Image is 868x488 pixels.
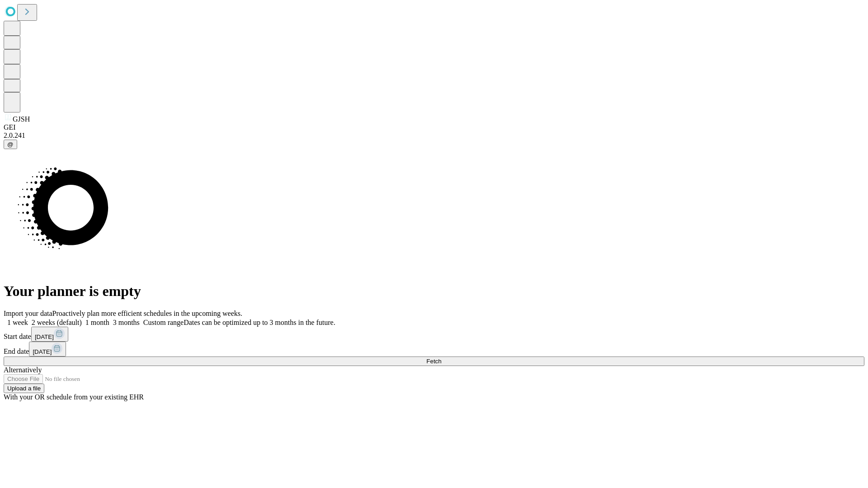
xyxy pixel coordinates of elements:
span: GJSH [13,115,30,123]
div: End date [4,342,864,357]
div: GEI [4,123,864,131]
span: 2 weeks (default) [32,319,82,326]
span: [DATE] [33,348,52,355]
button: Upload a file [4,384,44,393]
span: Alternatively [4,366,42,374]
span: 3 months [113,319,140,326]
span: Custom range [143,319,184,326]
span: @ [7,141,14,148]
h1: Your planner is empty [4,283,864,300]
span: 1 month [85,319,109,326]
button: [DATE] [29,342,66,357]
span: [DATE] [35,333,54,340]
span: Dates can be optimized up to 3 months in the future. [184,319,335,326]
div: Start date [4,327,864,342]
span: Fetch [426,358,441,365]
button: @ [4,140,17,149]
button: Fetch [4,357,864,366]
div: 2.0.241 [4,131,864,140]
span: With your OR schedule from your existing EHR [4,393,144,401]
span: Import your data [4,310,52,317]
span: 1 week [7,319,28,326]
span: Proactively plan more efficient schedules in the upcoming weeks. [52,310,242,317]
button: [DATE] [31,327,68,342]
